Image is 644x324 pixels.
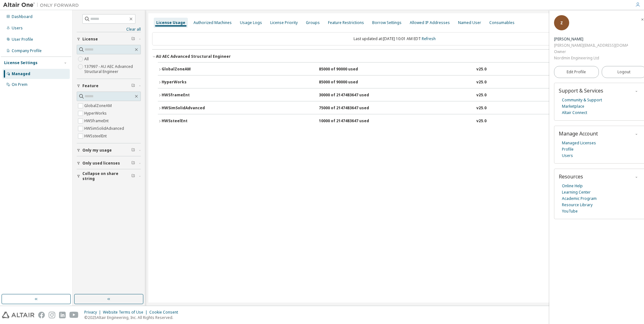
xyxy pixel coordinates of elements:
[562,146,574,153] a: Profile
[158,88,631,102] button: HWSframeEnt30000 of 2147483647 usedv25.0Expire date:[DATE]
[158,114,631,128] button: HWSsteelEnt10000 of 2147483647 usedv25.0Expire date:[DATE]
[476,93,486,98] div: v25.0
[489,20,515,25] div: Consumables
[156,54,231,59] div: AU AEC Advanced Structural Engineer
[554,49,628,55] div: Owner
[560,20,563,26] span: Z
[562,140,596,146] a: Managed Licenses
[559,130,598,137] span: Manage Account
[562,195,597,202] a: Academic Program
[617,69,630,75] span: Logout
[562,202,593,208] a: Resource Library
[162,67,218,72] div: GlobalZoneAM
[476,67,486,72] div: v25.0
[77,143,141,157] button: Only my usage
[131,161,135,166] span: Clear filter
[319,118,376,124] div: 10000 of 2147483647 used
[69,312,79,318] img: youtube.svg
[158,101,631,115] button: HWSimSolidAdvanced75000 of 2147483647 usedv25.0Expire date:[DATE]
[77,27,141,32] a: Clear all
[567,69,586,75] span: Edit Profile
[12,37,33,42] div: User Profile
[84,310,103,315] div: Privacy
[554,55,628,61] div: Nordmin Engineering Ltd
[162,105,218,111] div: HWSimSolidAdvanced
[158,75,631,89] button: HyperWorks85000 of 90000 usedv25.0Expire date:[DATE]
[82,148,112,153] span: Only my usage
[77,156,141,170] button: Only used licenses
[84,102,113,110] label: GlobalZoneAM
[162,118,218,124] div: HWSsteelEnt
[319,67,376,72] div: 85000 of 90000 used
[84,315,182,320] p: © 2025 Altair Engineering, Inc. All Rights Reserved.
[77,32,141,46] button: License
[458,20,481,25] div: Named User
[328,20,364,25] div: Feature Restrictions
[59,312,66,318] img: linkedin.svg
[319,93,376,98] div: 30000 of 2147483647 used
[306,20,320,25] div: Groups
[12,48,42,53] div: Company Profile
[84,110,108,117] label: HyperWorks
[84,125,125,132] label: HWSimSolidAdvanced
[554,36,628,42] div: Zack White
[162,80,218,85] div: HyperWorks
[12,26,23,31] div: Users
[103,310,149,315] div: Website Terms of Use
[559,173,583,180] span: Resources
[562,97,602,103] a: Community & Support
[152,50,637,63] button: AU AEC Advanced Structural EngineerLicense ID: 137997
[77,169,141,183] button: Collapse on share string
[554,66,599,78] a: Edit Profile
[559,87,603,94] span: Support & Services
[270,20,298,25] div: License Priority
[562,183,583,189] a: Online Help
[152,32,637,45] div: Last updated at: [DATE] 10:01 AM EDT
[476,80,486,85] div: v25.0
[422,36,436,41] a: Refresh
[158,63,631,76] button: GlobalZoneAM85000 of 90000 usedv25.0Expire date:[DATE]
[156,20,185,25] div: License Usage
[319,105,376,111] div: 75000 of 2147483647 used
[562,208,578,214] a: YouTube
[77,79,141,93] button: Feature
[131,37,135,42] span: Clear filter
[562,110,587,116] a: Altair Connect
[162,93,218,98] div: HWSframeEnt
[12,14,33,19] div: Dashboard
[82,171,131,181] span: Collapse on share string
[554,42,628,49] div: [PERSON_NAME][EMAIL_ADDRESS][DOMAIN_NAME]
[131,174,135,179] span: Clear filter
[12,71,30,76] div: Managed
[84,132,108,140] label: HWSsteelEnt
[476,105,486,111] div: v25.0
[49,312,55,318] img: instagram.svg
[194,20,232,25] div: Authorized Machines
[372,20,402,25] div: Borrow Settings
[149,310,182,315] div: Cookie Consent
[410,20,450,25] div: Allowed IP Addresses
[82,83,98,88] span: Feature
[3,2,82,8] img: Altair One
[84,117,110,125] label: HWSframeEnt
[84,55,90,63] label: All
[240,20,262,25] div: Usage Logs
[82,161,120,166] span: Only used licenses
[476,118,486,124] div: v25.0
[38,312,45,318] img: facebook.svg
[131,83,135,88] span: Clear filter
[82,37,98,42] span: License
[2,312,34,318] img: altair_logo.svg
[319,80,376,85] div: 85000 of 90000 used
[131,148,135,153] span: Clear filter
[562,103,584,110] a: Marketplace
[12,82,27,87] div: On Prem
[4,60,38,65] div: License Settings
[84,63,141,75] label: 137997 - AU AEC Advanced Structural Engineer
[562,153,573,159] a: Users
[562,189,591,195] a: Learning Center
